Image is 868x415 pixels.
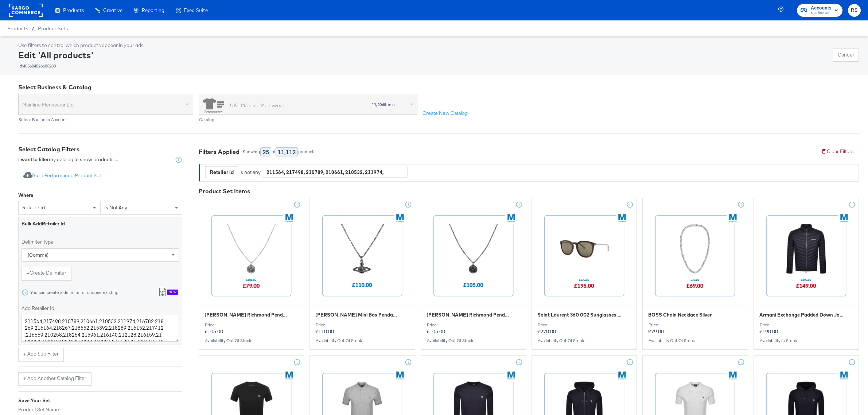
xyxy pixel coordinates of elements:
[811,4,832,12] span: Accounts
[18,348,64,361] button: + Add Sub Filter
[242,149,260,154] div: Showing
[372,102,384,107] strong: 11,204
[103,7,122,13] span: Creative
[759,322,853,327] div: Price:
[18,156,118,163] div: my catalog to show products ...
[22,305,179,312] label: Add Retailer Id
[22,220,179,227] div: Bulk Add Retailer Id
[205,322,298,327] div: Price:
[167,290,178,295] div: New
[759,322,853,335] p: £190.00
[18,49,144,69] div: Edit 'All products'
[63,7,84,13] span: Products
[315,322,409,327] div: Price:
[7,26,28,31] span: Products
[648,311,712,318] span: BOSS Chain Necklace Silver
[315,338,409,343] div: Availability :
[797,4,842,17] button: AccountsMainline UK
[427,338,520,343] div: Availability :
[18,145,182,154] div: Select Catalog Filters
[18,117,193,122] div: Select Business Account
[851,6,858,15] span: RS
[332,102,396,107] div: items
[22,238,179,245] label: Delimiter Type:
[260,147,271,156] div: 25
[18,42,144,49] div: Use filters to control which products appear in your ads.
[833,49,859,62] button: Cancel
[22,98,184,111] span: Mainline Menswear Ltd
[848,4,861,17] button: RS
[271,149,276,154] div: of
[199,117,417,122] div: Catalog:
[26,252,48,258] span: , (comma)
[30,290,120,295] div: You can create a delimiter or choose existing.
[427,322,520,327] div: Price:
[648,322,742,327] div: Price:
[648,338,742,343] div: Availability :
[18,192,33,199] div: Where
[142,7,164,13] span: Reporting
[199,187,859,195] div: Product Set Items
[22,315,179,342] textarea: 211564,217498,210789,210661,210532,211974,216782,218269,216164,218267,218552,215392,218289,216152...
[298,149,316,154] div: products
[337,338,362,343] span: out of stock
[537,322,631,335] p: £270.00
[153,286,183,299] button: New
[18,63,144,69] div: id: 405684826680280
[537,311,622,318] span: Saint Laurent 360 002 Sunglasses Brown
[230,102,284,109] div: UK - Mainline Menswear
[315,322,409,335] p: £110.00
[276,147,298,156] div: 11,112
[648,322,742,335] p: £79.00
[28,26,38,31] span: /
[537,338,631,343] div: Availability :
[199,148,240,156] div: Filters Applied
[417,107,473,120] button: Create New Catalog
[18,397,182,404] div: Save Your Set
[205,322,298,335] p: £105.00
[18,156,49,163] strong: I want to filter
[759,311,844,318] span: Armani Exchange Padded Down Jacket Navy
[226,338,251,343] span: out of stock
[759,338,853,343] div: Availability :
[18,83,859,92] div: Select Business & Catalog
[448,338,473,343] span: out of stock
[206,167,238,178] div: Retailer id
[315,311,400,318] span: Vivienne Westwood Mini Bas Pendant Black
[18,406,182,413] label: Product Set Name:
[18,372,92,385] button: + Add Another Catalog Filter
[262,167,407,178] div: 211564, 217498, 210789, 210661, 210532, 211974, 216782, 218269, 216164, 218267, 218552, 215392, 2...
[27,269,30,276] strong: +
[537,322,631,327] div: Price:
[427,322,520,335] p: £105.00
[184,7,208,13] span: Feed Suite
[781,338,797,343] span: in stock
[38,26,68,31] a: Product Sets
[205,311,289,318] span: Vivienne Westwood Richmond Pendant Silver
[427,311,511,318] span: Vivienne Westwood Richmond Pendant Gunmetal
[238,169,262,176] div: is not any
[816,145,859,158] button: Clear Filters
[18,169,106,183] button: Build Performance Product Set
[104,204,127,211] span: is not any
[22,267,71,280] button: +Create Delimiter
[22,204,45,211] span: retailer id
[670,338,695,343] span: out of stock
[811,10,832,16] span: Mainline UK
[559,338,584,343] span: out of stock
[205,338,298,343] div: Availability :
